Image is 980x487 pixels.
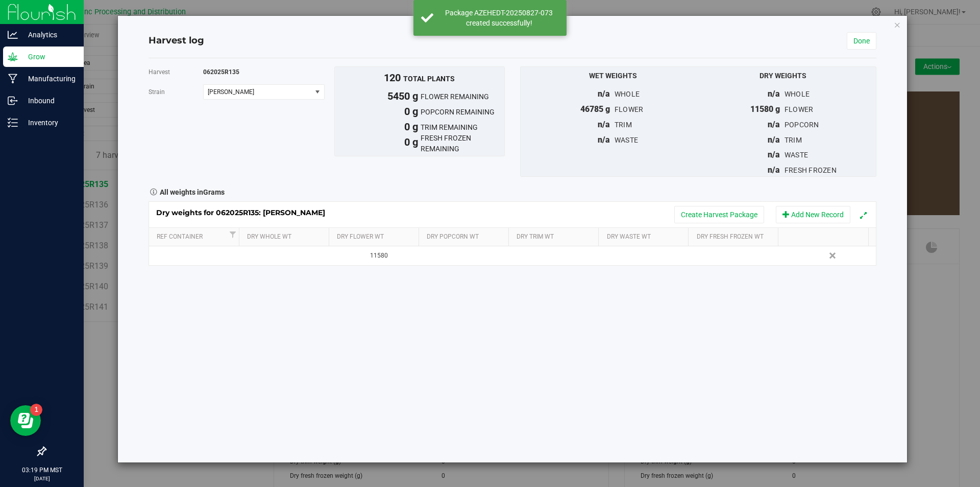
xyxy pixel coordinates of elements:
span: whole [615,90,640,98]
span: n/a [598,120,610,129]
span: Grams [203,188,225,196]
span: 0 g [335,119,421,134]
p: Inventory [18,117,79,129]
inline-svg: Grow [8,52,18,62]
span: n/a [598,135,610,145]
span: Dry weights for 062025R135: [PERSON_NAME] [156,208,335,217]
span: 5450 g [335,88,421,104]
a: Dry Popcorn Wt [427,233,505,241]
p: Inbound [18,95,79,107]
span: n/a [768,165,780,175]
span: trim [785,136,802,144]
iframe: Resource center unread badge [30,404,42,416]
div: 11580 [338,251,421,261]
a: Dry Flower Wt [337,233,415,241]
p: [DATE] [5,475,79,482]
strong: All weights in [160,184,225,198]
span: trim remaining [421,122,504,133]
a: Dry Fresh Frozen Wt [697,233,775,241]
span: select [311,85,324,99]
inline-svg: Analytics [8,30,18,40]
span: popcorn [785,121,819,129]
a: Dry Whole Wt [247,233,325,241]
span: 062025R135 [203,68,239,76]
span: n/a [768,135,780,145]
span: 120 [384,72,401,84]
span: fresh frozen remaining [421,133,504,154]
p: Grow [18,51,79,63]
span: flower remaining [421,91,504,102]
span: trim [615,121,632,129]
span: flower [785,105,814,113]
span: flower [615,105,644,113]
span: Strain [149,88,165,96]
span: Wet Weights [589,72,637,80]
span: whole [785,90,810,98]
inline-svg: Inventory [8,118,18,128]
span: n/a [598,89,610,99]
inline-svg: Inbound [8,96,18,106]
button: Create Harvest Package [674,206,764,223]
a: Filter [227,228,239,241]
p: Analytics [18,29,79,41]
span: 0 g [335,134,421,156]
p: Manufacturing [18,73,79,85]
span: 46785 g [580,104,610,114]
span: 11580 g [750,104,780,114]
span: waste [785,151,808,159]
span: fresh frozen [785,166,837,174]
iframe: Resource center [10,405,41,436]
a: Delete [826,249,841,262]
span: n/a [768,89,780,99]
span: Harvest [149,68,170,76]
span: [PERSON_NAME] [208,88,303,96]
a: Dry Trim Wt [517,233,595,241]
span: waste [615,136,638,144]
span: 0 g [335,104,421,119]
span: n/a [768,120,780,129]
span: Dry Weights [759,72,806,80]
button: Expand [856,207,871,222]
a: Done [847,32,876,50]
h4: Harvest log [149,34,204,48]
inline-svg: Manufacturing [8,74,18,84]
a: Dry Waste Wt [607,233,685,241]
span: total plants [403,75,455,83]
span: popcorn remaining [421,107,504,118]
button: Add New Record [776,206,850,223]
span: n/a [768,150,780,159]
div: Package AZEHEDT-20250827-073 created successfully! [439,8,559,28]
p: 03:19 PM MST [5,466,79,475]
a: Ref Container [157,233,227,241]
